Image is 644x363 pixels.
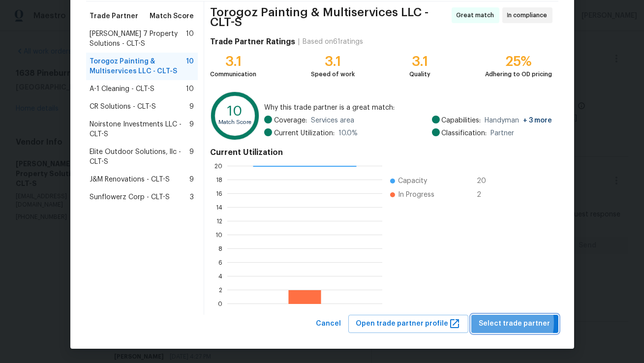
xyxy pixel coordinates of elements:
[442,128,487,138] span: Classification:
[216,177,222,183] text: 18
[219,287,222,293] text: 2
[316,318,341,330] span: Cancel
[186,57,194,76] span: 10
[186,29,194,49] span: 10
[218,301,222,307] text: 0
[90,120,190,139] span: Noirstone Investments LLC - CLT-S
[228,105,243,119] text: 10
[90,192,170,202] span: Sunflowerz Corp - CLT-S
[311,116,354,125] span: Services area
[90,102,156,112] span: CR Solutions - CLT-S
[348,315,468,333] button: Open trade partner profile
[90,57,186,76] span: Torogoz Painting & Multiservices LLC - CLT-S
[189,147,194,167] span: 9
[210,57,256,66] div: 3.1
[477,190,492,200] span: 2
[479,318,551,330] span: Select trade partner
[471,315,558,333] button: Select trade partner
[398,190,434,200] span: In Progress
[303,37,363,47] div: Based on 61 ratings
[216,191,222,197] text: 16
[190,192,194,202] span: 3
[90,147,190,167] span: Elite Outdoor Solutions, llc - CLT-S
[218,260,222,266] text: 6
[485,116,552,125] span: Handyman
[274,128,335,138] span: Current Utilization:
[210,148,552,157] h4: Current Utilization
[486,57,552,66] div: 25%
[457,10,498,20] span: Great match
[90,84,155,94] span: A-1 Cleaning - CLT-S
[409,69,430,79] div: Quality
[216,205,222,211] text: 14
[311,57,355,66] div: 3.1
[295,37,303,47] div: |
[186,84,194,94] span: 10
[442,116,481,125] span: Capabilities:
[356,318,460,330] span: Open trade partner profile
[409,57,430,66] div: 3.1
[189,120,194,139] span: 9
[218,246,222,252] text: 8
[398,176,427,186] span: Capacity
[210,37,295,47] h4: Trade Partner Ratings
[507,10,552,20] span: In compliance
[491,128,515,138] span: Partner
[215,163,222,169] text: 20
[218,273,222,279] text: 4
[216,218,222,224] text: 12
[189,175,194,184] span: 9
[486,69,552,79] div: Adhering to OD pricing
[150,11,194,21] span: Match Score
[90,29,186,49] span: [PERSON_NAME] 7 Property Solutions - CLT-S
[90,11,139,21] span: Trade Partner
[215,232,222,238] text: 10
[219,120,252,125] text: Match Score
[312,315,345,333] button: Cancel
[338,128,358,138] span: 10.0 %
[477,176,492,186] span: 20
[523,117,552,124] span: + 3 more
[311,69,355,79] div: Speed of work
[274,116,307,125] span: Coverage:
[210,7,448,27] span: Torogoz Painting & Multiservices LLC - CLT-S
[264,103,552,113] span: Why this trade partner is a great match:
[189,102,194,112] span: 9
[90,175,170,184] span: J&M Renovations - CLT-S
[210,69,256,79] div: Communication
